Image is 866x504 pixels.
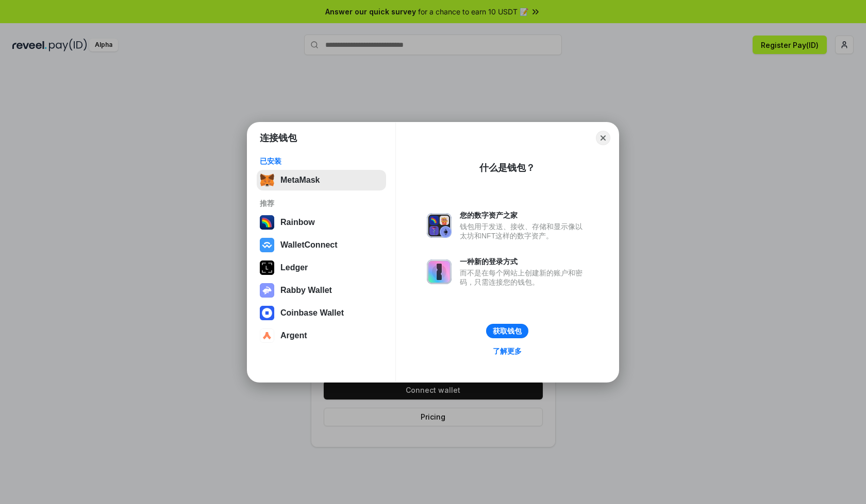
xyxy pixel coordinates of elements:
[460,268,588,287] div: 而不是在每个网站上创建新的账户和密码，只需连接您的钱包。
[260,157,383,166] div: 已安装
[260,306,274,320] img: svg+xml,%3Csvg%20width%3D%2228%22%20height%3D%2228%22%20viewBox%3D%220%200%2028%2028%22%20fill%3D...
[260,238,274,252] img: svg+xml,%3Csvg%20width%3D%2228%22%20height%3D%2228%22%20viewBox%3D%220%200%2028%2028%22%20fill%3D...
[460,257,588,266] div: 一种新的登录方式
[493,346,522,356] div: 了解更多
[280,176,320,185] div: MetaMask
[280,286,332,295] div: Rabby Wallet
[280,331,307,340] div: Argent
[260,260,274,275] img: svg+xml,%3Csvg%20xmlns%3D%22http%3A%2F%2Fwww.w3.org%2F2000%2Fsvg%22%20width%3D%2228%22%20height%3...
[460,211,588,220] div: 您的数字资产之家
[260,215,274,230] img: svg+xml,%3Csvg%20width%3D%22120%22%20height%3D%22120%22%20viewBox%3D%220%200%20120%20120%22%20fil...
[427,213,452,238] img: svg+xml,%3Csvg%20xmlns%3D%22http%3A%2F%2Fwww.w3.org%2F2000%2Fsvg%22%20fill%3D%22none%22%20viewBox...
[260,132,297,144] h1: 连接钱包
[479,162,535,174] div: 什么是钱包？
[257,235,386,255] button: WalletConnect
[596,131,610,145] button: Close
[257,170,386,190] button: MetaMask
[257,325,386,346] button: Argent
[280,308,344,318] div: Coinbase Wallet
[257,303,386,323] button: Coinbase Wallet
[257,257,386,278] button: Ledger
[260,173,274,187] img: svg+xml,%3Csvg%20fill%3D%22none%22%20height%3D%2233%22%20viewBox%3D%220%200%2035%2033%22%20width%...
[260,199,383,208] div: 推荐
[257,212,386,233] button: Rainbow
[260,328,274,343] img: svg+xml,%3Csvg%20width%3D%2228%22%20height%3D%2228%22%20viewBox%3D%220%200%2028%2028%22%20fill%3D...
[257,280,386,301] button: Rabby Wallet
[260,283,274,298] img: svg+xml,%3Csvg%20xmlns%3D%22http%3A%2F%2Fwww.w3.org%2F2000%2Fsvg%22%20fill%3D%22none%22%20viewBox...
[280,240,338,250] div: WalletConnect
[427,259,452,284] img: svg+xml,%3Csvg%20xmlns%3D%22http%3A%2F%2Fwww.w3.org%2F2000%2Fsvg%22%20fill%3D%22none%22%20viewBox...
[460,222,588,240] div: 钱包用于发送、接收、存储和显示像以太坊和NFT这样的数字资产。
[280,263,308,272] div: Ledger
[486,324,528,338] button: 获取钱包
[487,344,528,358] a: 了解更多
[493,326,522,336] div: 获取钱包
[280,218,315,227] div: Rainbow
